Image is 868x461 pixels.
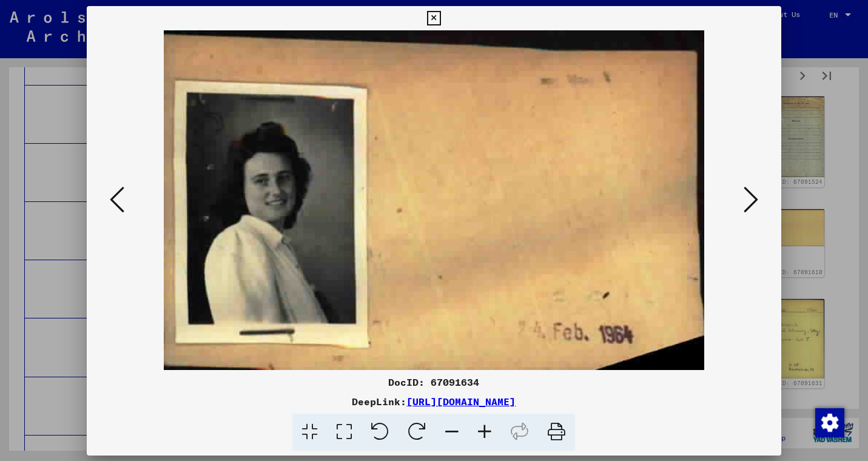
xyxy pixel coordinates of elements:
[128,30,740,370] img: 002.jpg
[87,394,781,409] div: DeepLink:
[815,408,844,437] img: Change consent
[406,395,516,408] a: [URL][DOMAIN_NAME]
[815,408,844,437] div: Change consent
[87,375,781,389] div: DocID: 67091634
